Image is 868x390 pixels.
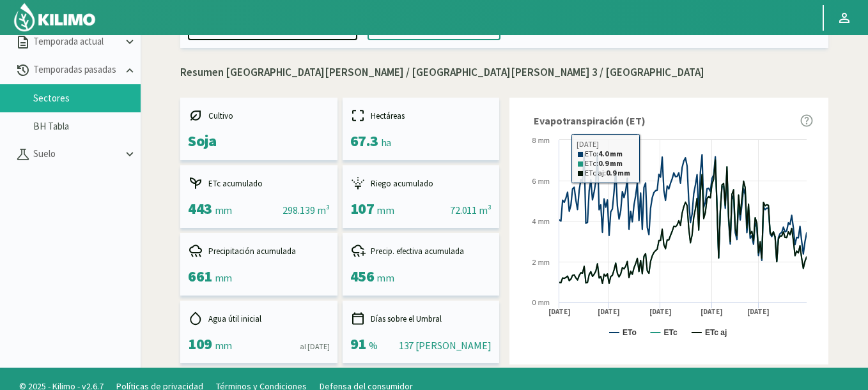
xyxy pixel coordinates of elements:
kil-mini-card: report-summary-cards.ACCUMULATED_PRECIPITATION [180,233,337,296]
text: ETc [663,328,677,337]
p: Resumen [GEOGRAPHIC_DATA][PERSON_NAME] / [GEOGRAPHIC_DATA][PERSON_NAME] 3 / [GEOGRAPHIC_DATA] [180,64,828,81]
div: Hectáreas [350,108,492,123]
span: mm [215,271,232,284]
div: 137 [PERSON_NAME] [399,338,492,353]
text: 0 mm [532,299,550,306]
text: [DATE] [548,307,571,317]
span: % [369,339,378,352]
text: [DATE] [598,307,620,317]
span: 443 [188,199,212,218]
span: mm [215,339,232,352]
p: Suelo [31,147,123,161]
span: Evapotranspiración (ET) [534,113,646,128]
span: ha [381,136,391,149]
span: 67.3 [350,131,378,151]
div: ETc acumulado [188,176,330,191]
text: ETc aj [705,328,727,337]
text: [DATE] [747,307,770,317]
text: 4 mm [532,218,550,225]
div: Cultivo [188,108,330,123]
span: 91 [350,334,366,354]
kil-mini-card: report-summary-cards.CROP [180,98,337,160]
a: BH Tabla [33,121,141,132]
kil-mini-card: report-summary-cards.ACCUMULATED_ETC [180,165,337,228]
span: mm [376,271,394,284]
div: 72.011 m³ [450,202,492,218]
kil-mini-card: report-summary-cards.ACCUMULATED_IRRIGATION [343,165,500,228]
kil-mini-card: report-summary-cards.ACCUMULATED_EFFECTIVE_PRECIPITATION [343,233,500,296]
text: [DATE] [701,307,723,317]
kil-mini-card: report-summary-cards.HECTARES [343,98,500,160]
text: ETo [623,328,637,337]
text: 6 mm [532,177,550,185]
span: mm [376,204,394,216]
kil-mini-card: report-summary-cards.DAYS_ABOVE_THRESHOLD [343,301,500,363]
span: 109 [188,334,212,354]
span: 107 [350,199,375,218]
div: al [DATE] [300,341,329,352]
p: Temporada actual [31,34,123,49]
div: 298.139 m³ [283,202,329,218]
div: Precip. efectiva acumulada [350,243,492,259]
span: 661 [188,266,212,286]
text: 2 mm [532,259,550,266]
img: Kilimo [13,2,97,33]
div: Días sobre el Umbral [350,311,492,326]
div: Precipitación acumulada [188,243,330,259]
text: 8 mm [532,137,550,144]
div: Riego acumulado [350,176,492,191]
div: Agua útil inicial [188,311,330,326]
p: Temporadas pasadas [31,63,123,77]
text: [DATE] [649,307,672,317]
span: mm [215,204,232,216]
span: 456 [350,266,375,286]
kil-mini-card: report-summary-cards.INITIAL_USEFUL_WATER [180,301,337,363]
a: Sectores [33,93,141,104]
span: Soja [188,131,216,151]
